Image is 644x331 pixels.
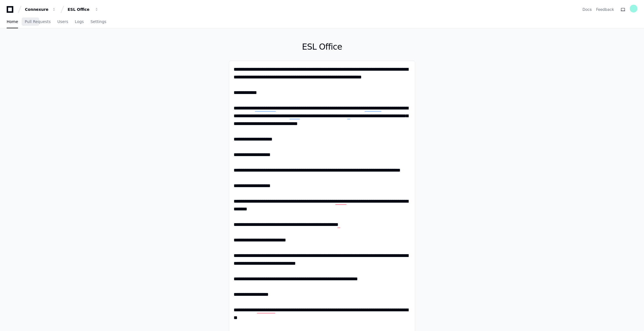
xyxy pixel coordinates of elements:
a: Logs [75,16,84,28]
a: Home [7,16,18,28]
button: Connexure [23,4,58,14]
span: Home [7,20,18,23]
a: Docs [582,7,592,12]
span: Settings [90,20,106,23]
button: ESL Office [65,4,101,14]
h1: ESL Office [229,42,415,52]
div: ESL Office [68,7,91,12]
button: Feedback [596,7,614,12]
a: Pull Requests [25,16,50,28]
a: Settings [90,16,106,28]
a: Users [57,16,68,28]
span: Logs [75,20,84,23]
span: Pull Requests [25,20,50,23]
div: Connexure [25,7,49,12]
span: Users [57,20,68,23]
